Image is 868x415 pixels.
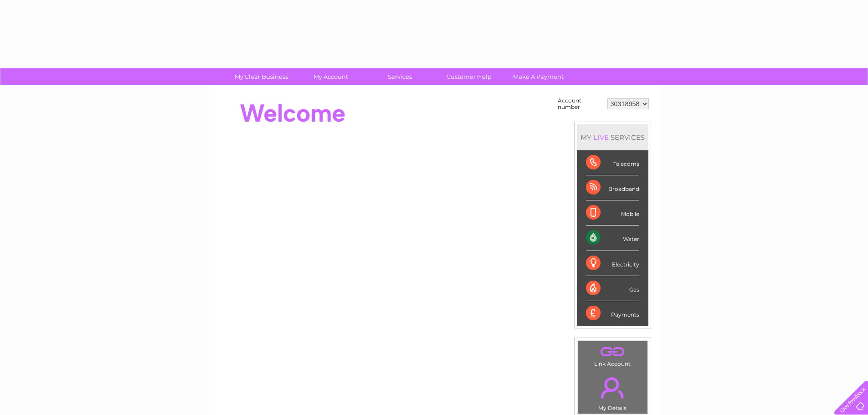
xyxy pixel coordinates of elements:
a: My Clear Business [224,68,299,85]
div: Water [586,225,639,251]
a: Services [362,68,437,85]
div: Broadband [586,175,639,200]
div: Gas [586,276,639,301]
a: Customer Help [431,68,507,85]
div: LIVE [591,133,611,142]
div: Telecoms [586,150,639,175]
a: My Account [293,68,368,85]
a: . [580,372,645,404]
a: Make A Payment [501,68,576,85]
td: Link Account [577,341,648,369]
td: Account number [555,95,605,113]
div: Mobile [586,200,639,225]
a: . [580,343,645,359]
td: My Details [577,369,648,414]
div: Payments [586,301,639,326]
div: MY SERVICES [577,124,648,150]
div: Electricity [586,251,639,276]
